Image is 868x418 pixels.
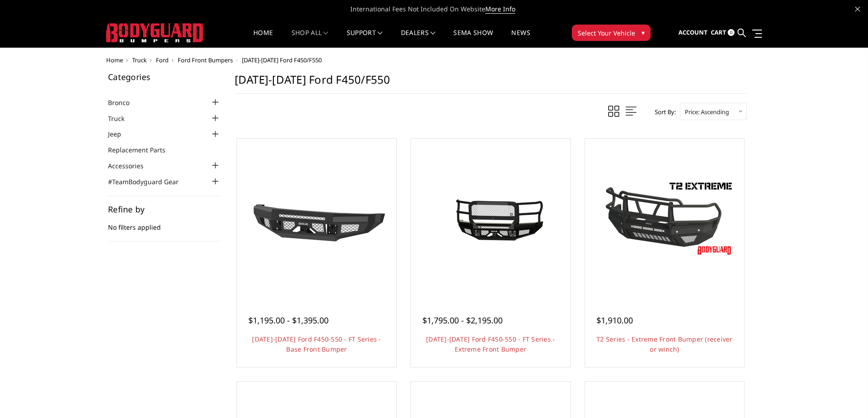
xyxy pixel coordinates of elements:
a: Truck [132,56,147,64]
a: 2017-2022 Ford F450-550 - FT Series - Base Front Bumper [239,141,394,296]
a: Truck [108,114,136,123]
span: [DATE]-[DATE] Ford F450/F550 [242,56,322,64]
a: T2 Series - Extreme Front Bumper (receiver or winch) [596,335,733,353]
h1: [DATE]-[DATE] Ford F450/F550 [235,73,747,94]
a: More Info [485,5,515,14]
a: #TeamBodyguard Gear [108,177,190,186]
a: 2017-2022 Ford F450-550 - FT Series - Extreme Front Bumper 2017-2022 Ford F450-550 - FT Series - ... [413,141,568,296]
span: Cart [711,28,726,36]
a: Account [678,20,708,45]
a: Bronco [108,98,141,107]
a: Accessories [108,161,155,171]
a: [DATE]-[DATE] Ford F450-550 - FT Series - Base Front Bumper [252,335,381,353]
span: Account [678,28,708,36]
span: 0 [728,29,734,36]
span: $1,910.00 [596,315,633,326]
a: Replacement Parts [108,145,177,155]
label: Sort By: [650,105,676,119]
a: News [511,30,530,47]
div: No filters applied [108,205,221,242]
a: Ford Front Bumpers [178,56,233,64]
span: Select Your Vehicle [578,28,635,38]
button: Select Your Vehicle [572,25,651,41]
a: shop all [292,30,329,47]
a: Cart 0 [711,20,734,45]
img: BODYGUARD BUMPERS [106,23,204,42]
a: Support [347,30,383,47]
a: Dealers [401,30,436,47]
a: Ford [156,56,169,64]
a: SEMA Show [453,30,493,47]
span: $1,195.00 - $1,395.00 [248,315,329,326]
h5: Categories [108,73,221,81]
a: [DATE]-[DATE] Ford F450-550 - FT Series - Extreme Front Bumper [426,335,555,353]
a: Jeep [108,129,133,139]
h5: Refine by [108,205,221,213]
span: ▾ [642,28,645,37]
a: Home [106,56,123,64]
a: Home [253,30,273,47]
img: 2017-2022 Ford F450-550 - FT Series - Base Front Bumper [244,177,390,259]
a: T2 Series - Extreme Front Bumper (receiver or winch) T2 Series - Extreme Front Bumper (receiver o... [587,141,742,296]
span: $1,795.00 - $2,195.00 [422,315,503,326]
